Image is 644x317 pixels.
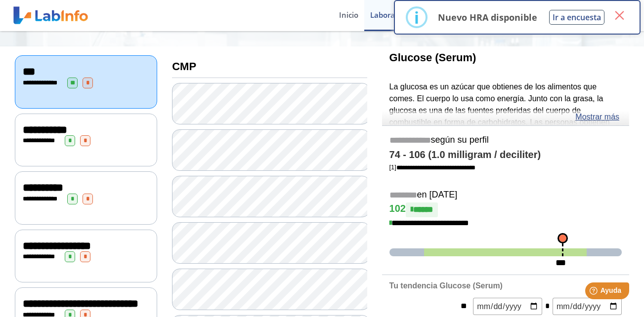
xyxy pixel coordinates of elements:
b: Tu tendencia Glucose (Serum) [389,281,503,290]
button: Ir a encuesta [549,10,604,25]
input: mm/dd/yyyy [553,298,622,315]
button: Close this dialog [610,6,628,24]
p: La glucosa es un azúcar que obtienes de los alimentos que comes. El cuerpo lo usa como energía. J... [389,81,622,187]
h4: 102 [389,202,622,217]
b: CMP [172,60,196,73]
a: Mostrar más [575,111,619,123]
h4: 74 - 106 (1.0 milligram / deciliter) [389,149,622,161]
b: Glucose (Serum) [389,51,476,64]
div: i [414,8,419,26]
input: mm/dd/yyyy [473,298,542,315]
p: Nuevo HRA disponible [438,11,537,23]
a: [1] [389,163,475,171]
iframe: Help widget launcher [556,278,633,306]
h5: en [DATE] [389,190,622,201]
h5: según su perfil [389,135,622,146]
